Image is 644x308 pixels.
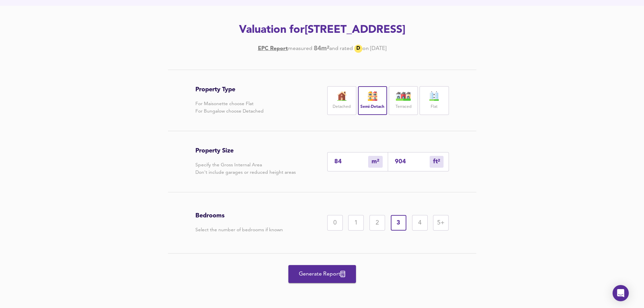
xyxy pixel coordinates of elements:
[391,215,406,231] div: 3
[288,265,356,283] button: Generate Report
[258,45,288,52] a: EPC Report
[348,215,364,231] div: 1
[131,23,514,38] h2: Valuation for [STREET_ADDRESS]
[395,91,412,101] img: house-icon
[360,103,384,111] label: Semi-Detach
[368,156,383,168] div: m²
[426,91,443,101] img: flat-icon
[195,86,264,93] h3: Property Type
[396,103,411,111] label: Terraced
[288,45,312,52] div: measured
[362,45,369,52] div: on
[430,156,444,168] div: m²
[195,212,283,219] h3: Bedrooms
[369,215,385,231] div: 2
[412,215,428,231] div: 4
[295,269,349,279] span: Generate Report
[358,86,387,115] div: Semi-Detach
[258,45,386,53] div: [DATE]
[327,86,356,115] div: Detached
[420,86,449,115] div: Flat
[395,158,430,165] input: Sqft
[195,161,296,176] p: Specify the Gross Internal Area Don't include garages or reduced height areas
[354,45,362,53] div: D
[327,215,343,231] div: 0
[195,226,283,234] p: Select the number of bedrooms if known
[314,45,329,52] b: 84 m²
[333,103,351,111] label: Detached
[195,147,296,155] h3: Property Size
[329,45,353,52] div: and rated
[613,285,629,301] div: Open Intercom Messenger
[333,91,350,101] img: house-icon
[195,100,264,115] p: For Maisonette choose Flat For Bungalow choose Detached
[389,86,418,115] div: Terraced
[431,103,437,111] label: Flat
[364,91,381,101] img: house-icon
[433,215,449,231] div: 5+
[334,158,368,165] input: Enter sqm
